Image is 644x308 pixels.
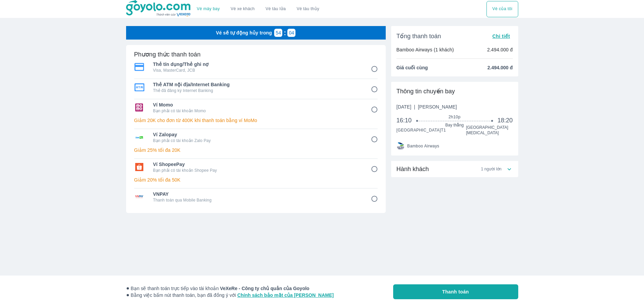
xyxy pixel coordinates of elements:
p: Thẻ đã đăng ký Internet Banking [153,88,361,93]
span: Ví Zalopay [153,131,361,138]
p: Visa, MasterCard, JCB [153,68,361,73]
p: Thanh toán qua Mobile Banking [153,197,361,203]
button: Vé của tôi [486,1,518,17]
a: Chính sách bảo mật của [PERSON_NAME] [237,292,334,298]
span: Thẻ ATM nội địa/Internet Banking [153,81,361,88]
img: Ví Momo [134,103,144,112]
p: Bạn phải có tài khoản Shopee Pay [153,168,361,173]
p: Giảm 25% tối đa 20K [134,147,378,153]
span: 2.494.000 đ [487,64,513,71]
span: | [414,104,415,110]
img: Thẻ tín dụng/Thẻ ghi nợ [134,63,144,71]
span: Thanh toán [442,288,469,295]
span: 2h10p [417,114,492,120]
span: Hành khách [397,165,429,173]
div: Thẻ ATM nội địa/Internet BankingThẻ ATM nội địa/Internet BankingThẻ đã đăng ký Internet Banking [134,79,378,95]
div: Ví ShopeePayVí ShopeePayBạn phải có tài khoản Shopee Pay [134,159,378,175]
p: Giảm 20% tối đa 50K [134,176,378,183]
span: 16:10 [397,116,418,124]
img: Thẻ ATM nội địa/Internet Banking [134,83,144,91]
h6: Phương thức thanh toán [134,50,201,58]
div: choose transportation mode [191,1,325,17]
p: Bạn phải có tài khoản Zalo Pay [153,138,361,143]
div: Thông tin chuyến bay [397,87,513,95]
p: 04 [289,29,294,36]
span: [PERSON_NAME] [418,104,457,110]
a: Vé máy bay [197,6,220,11]
span: Giá cuối cùng [397,64,428,71]
span: Bamboo Airways [407,143,439,149]
div: Ví ZalopayVí ZalopayBạn phải có tài khoản Zalo Pay [134,129,378,145]
div: Ví MomoVí MomoBạn phải có tài khoản Momo [134,99,378,116]
a: Vé tàu lửa [260,1,291,17]
span: Bay thẳng [417,122,492,128]
span: Bằng việc bấm nút thanh toán, bạn đã đồng ý với [126,292,334,299]
p: Bamboo Airways (1 khách) [397,46,454,53]
span: Ví ShopeePay [153,161,361,168]
span: Ví Momo [153,101,361,108]
div: choose transportation mode [486,1,518,17]
span: [DATE] [397,103,457,110]
div: VNPAYVNPAYThanh toán qua Mobile Banking [134,189,378,205]
span: 18:20 [497,116,512,124]
span: Thẻ tín dụng/Thẻ ghi nợ [153,61,361,68]
button: Chi tiết [490,31,512,41]
p: : [282,29,287,36]
p: Vé sẽ tự động hủy trong [216,29,272,36]
a: Vé xe khách [231,6,255,11]
p: 54 [276,29,281,36]
span: 1 người lớn [481,166,502,172]
button: Thanh toán [393,284,518,299]
img: VNPAY [134,193,144,201]
p: Bạn phải có tài khoản Momo [153,108,361,114]
img: Ví Zalopay [134,133,144,141]
span: Bạn sẽ thanh toán trực tiếp vào tài khoản [126,285,334,292]
div: Hành khách1 người lớn [391,161,518,177]
button: Vé tàu thủy [291,1,325,17]
img: Ví ShopeePay [134,163,144,171]
div: Thẻ tín dụng/Thẻ ghi nợThẻ tín dụng/Thẻ ghi nợVisa, MasterCard, JCB [134,59,378,75]
span: Chi tiết [492,33,510,39]
strong: VeXeRe - Công ty chủ quản của Goyolo [220,286,309,291]
p: 2.494.000 đ [487,46,513,53]
span: VNPAY [153,191,361,197]
span: Tổng thanh toán [397,32,441,40]
p: Giảm 20K cho đơn từ 400K khi thanh toán bằng ví MoMo [134,117,378,124]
